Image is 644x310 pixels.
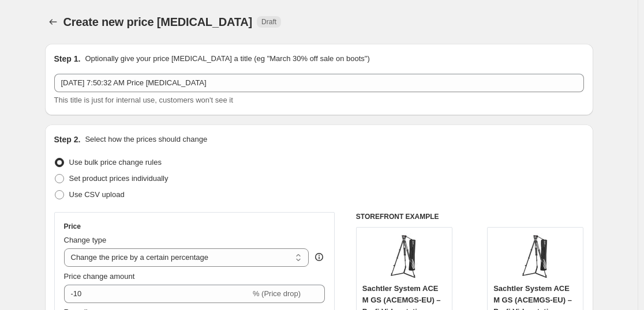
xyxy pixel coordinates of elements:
h6: STOREFRONT EXAMPLE [356,212,584,221]
span: This title is just for internal use, customers won't see it [54,96,233,104]
img: 61Okcu_TgDL_80x.jpg [381,233,427,279]
input: 30% off holiday sale [54,74,584,92]
div: help [313,251,325,263]
p: Select how the prices should change [85,134,207,145]
img: 61Okcu_TgDL_80x.jpg [512,233,559,279]
span: Set product prices individually [69,174,169,183]
span: Use bulk price change rules [69,158,162,167]
span: Change type [64,236,107,244]
h3: Price [64,222,81,231]
span: Use CSV upload [69,190,125,199]
h2: Step 1. [54,53,81,65]
span: Draft [261,17,276,27]
button: Price change jobs [45,14,61,30]
p: Optionally give your price [MEDICAL_DATA] a title (eg "March 30% off sale on boots") [85,53,369,65]
span: Price change amount [64,272,135,281]
input: -15 [64,285,250,303]
span: Create new price [MEDICAL_DATA] [63,16,253,28]
span: % (Price drop) [253,289,301,298]
h2: Step 2. [54,134,81,145]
